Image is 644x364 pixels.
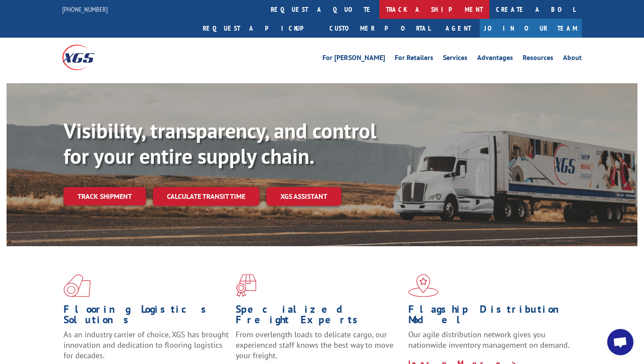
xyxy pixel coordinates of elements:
a: Services [443,54,467,64]
a: Join Our Team [480,19,582,38]
a: Customer Portal [323,19,437,38]
span: Our agile distribution network gives you nationwide inventory management on demand. [408,329,570,350]
a: Track shipment [64,187,146,205]
b: Visibility, transparency, and control for your entire supply chain. [64,117,376,170]
a: Agent [437,19,480,38]
img: xgs-icon-total-supply-chain-intelligence-red [64,274,91,297]
img: xgs-icon-flagship-distribution-model-red [408,274,439,297]
span: As an industry carrier of choice, XGS has brought innovation and dedication to flooring logistics... [64,329,229,360]
div: Open chat [607,329,633,355]
a: Calculate transit time [153,187,259,206]
a: [PHONE_NUMBER] [62,5,108,14]
a: About [563,54,582,64]
img: xgs-icon-focused-on-flooring-red [236,274,256,297]
a: Resources [523,54,553,64]
a: For [PERSON_NAME] [322,54,385,64]
a: XGS ASSISTANT [266,187,341,206]
h1: Flagship Distribution Model [408,304,574,329]
h1: Flooring Logistics Solutions [64,304,229,329]
a: For Retailers [395,54,433,64]
a: Request a pickup [196,19,323,38]
h1: Specialized Freight Experts [236,304,401,329]
a: Advantages [477,54,513,64]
